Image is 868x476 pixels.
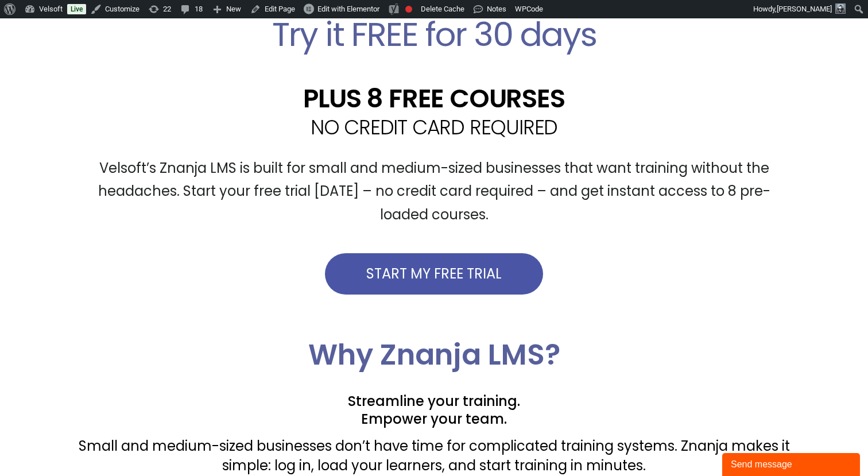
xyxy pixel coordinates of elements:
h2: Try it FREE for 30 days [78,18,790,51]
p: Velsoft’s Znanja LMS is built for small and medium-sized businesses that want training without th... [78,157,790,227]
h2: PLUS 8 FREE COURSES [78,86,790,111]
p: Small and medium-sized businesses don’t have time for complicated training systems. Znanja makes ... [78,436,790,475]
h2: Streamline your training. Empower your team. [78,392,790,428]
a: START MY FREE TRIAL [325,253,543,295]
span: START MY FREE TRIAL [366,267,502,281]
div: Focus keyphrase not set [405,6,412,13]
iframe: chat widget [722,451,862,476]
h2: Why Znanja LMS? [78,340,790,369]
span: [PERSON_NAME] [777,5,832,13]
a: Live [67,4,86,14]
h2: NO CREDIT CARD REQUIRED [78,117,790,137]
span: Edit with Elementor [317,5,379,13]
